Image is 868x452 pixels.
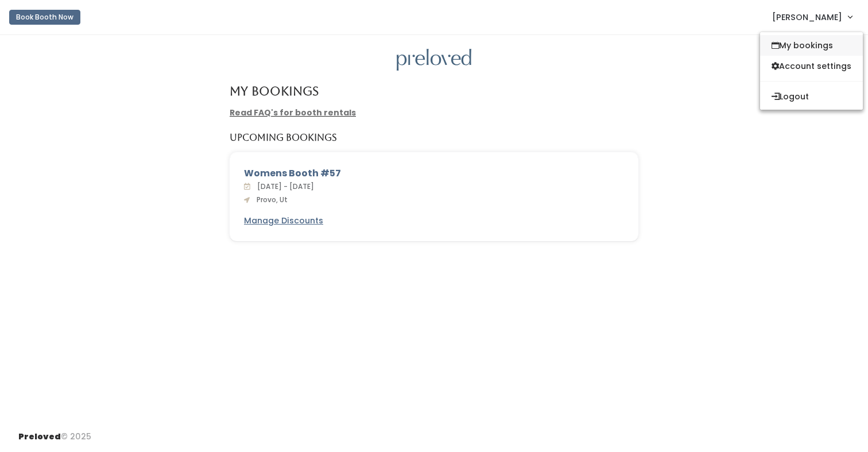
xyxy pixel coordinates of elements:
div: © 2025 [18,422,91,443]
span: [DATE] - [DATE] [253,181,314,191]
button: Book Booth Now [9,10,80,25]
a: Read FAQ's for booth rentals [230,107,356,118]
a: Manage Discounts [244,215,323,227]
h5: Upcoming Bookings [230,133,337,143]
span: [PERSON_NAME] [772,11,842,24]
u: Manage Discounts [244,215,323,226]
span: Preloved [18,431,61,442]
a: [PERSON_NAME] [761,5,863,29]
h4: My Bookings [230,84,319,98]
img: preloved logo [397,49,471,71]
a: My bookings [760,35,863,56]
span: Provo, Ut [252,195,288,204]
div: Womens Booth #57 [244,167,624,180]
a: Account settings [760,56,863,76]
a: Book Booth Now [9,5,80,30]
button: Logout [760,86,863,107]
